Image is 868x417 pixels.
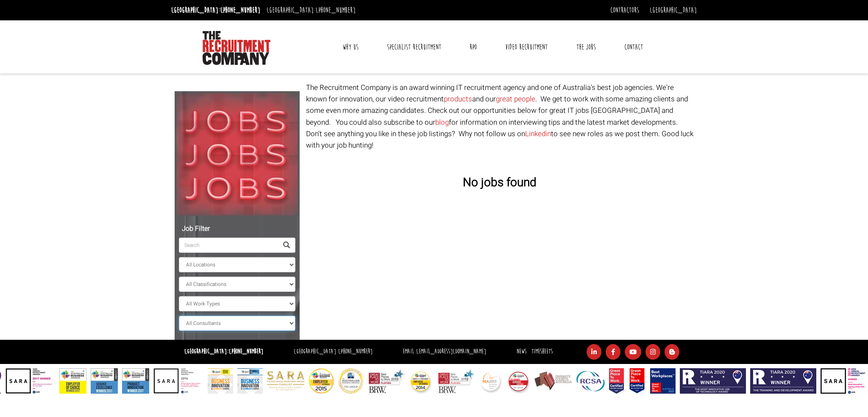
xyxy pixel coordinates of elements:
a: [PHONE_NUMBER] [220,6,260,15]
a: Video Recruitment [499,36,554,58]
a: [EMAIL_ADDRESS][DOMAIN_NAME] [416,347,486,355]
a: Specialist Recruitment [381,36,448,58]
a: [PHONE_NUMBER] [316,6,356,15]
h5: Job Filter [179,225,295,233]
a: Why Us [336,36,365,58]
a: The Jobs [570,36,602,58]
a: great people [496,94,535,104]
strong: [GEOGRAPHIC_DATA]: [184,347,263,355]
li: [GEOGRAPHIC_DATA]: [292,346,375,358]
a: [PHONE_NUMBER] [338,347,373,355]
a: blog [435,117,449,128]
img: The Recruitment Company [203,31,270,65]
li: [GEOGRAPHIC_DATA]: [264,3,358,17]
a: Linkedin [525,129,551,139]
h3: No jobs found [306,176,694,190]
img: Jobs, Jobs, Jobs [175,91,300,216]
a: News [517,347,526,355]
p: The Recruitment Company is an award winning IT recruitment agency and one of Australia's best job... [306,82,694,151]
li: [GEOGRAPHIC_DATA]: [169,3,262,17]
a: products [444,94,472,104]
a: [GEOGRAPHIC_DATA] [650,6,697,15]
a: RPO [463,36,483,58]
li: Email: [401,346,488,358]
a: [PHONE_NUMBER] [229,347,263,355]
a: Contact [618,36,649,58]
a: Timesheets [531,347,553,355]
a: Contractors [610,6,639,15]
input: Search [179,238,278,253]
